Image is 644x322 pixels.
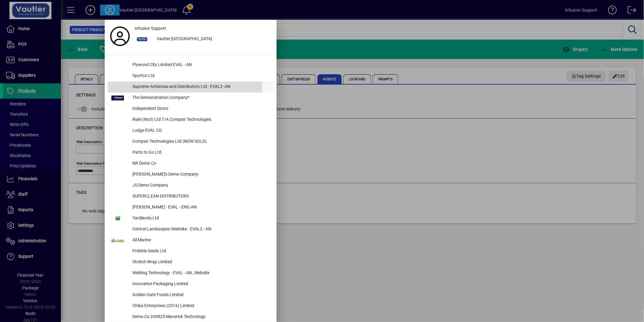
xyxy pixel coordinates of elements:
[108,301,274,312] button: Chiba Enterprises (2016) Limited
[108,268,274,279] button: Welding Technology - EVAL - AN _Website
[108,290,274,301] button: Golden Gate Foods Limited
[128,301,274,312] div: Chiba Enterprises (2016) Limited
[128,158,274,169] div: NR Demo Co
[108,93,274,103] button: The Demonstration Company*
[128,82,274,93] div: Supreme Antennas and Distributors Ltd - EVAL2 -AN
[152,34,274,45] div: Vautier [GEOGRAPHIC_DATA]
[108,279,274,290] button: Innovative Packaging Limited
[128,169,274,180] div: [PERSON_NAME]'s Demo Company
[108,114,274,125] button: Riaki (No3) Ltd T/A Compair Technologies
[135,25,166,32] span: Infusion Support
[108,235,274,246] button: All Marine
[108,213,274,224] button: Yardlands Ltd
[108,158,274,169] button: NR Demo Co
[128,279,274,290] div: Innovative Packaging Limited
[132,23,274,34] a: Infusion Support
[128,257,274,268] div: Stretch Wrap Limited
[108,136,274,147] button: Compair Technologies Ltd (NOW SOLD)
[108,257,274,268] button: Stretch Wrap Limited
[128,103,274,114] div: Independent Doors
[128,268,274,279] div: Welding Technology - EVAL - AN _Website
[128,147,274,158] div: Parts to Go Ltd.
[128,71,274,82] div: Sportco Ltd
[108,191,274,202] button: SUPERCLEAN DISTRIBUTORS
[128,136,274,147] div: Compair Technologies Ltd (NOW SOLD)
[108,60,274,71] button: Plywood City Limited EVAL - AN
[108,180,274,191] button: JS Demo Company
[108,31,132,42] a: Profile
[128,213,274,224] div: Yardlands Ltd
[108,224,274,235] button: Central Landscapes Waiheke - EVAL2 - AN
[132,34,274,45] button: Vautier [GEOGRAPHIC_DATA]
[128,246,274,257] div: Prebble Seeds Ltd
[108,125,274,136] button: Lodge EVAL CG
[108,169,274,180] button: [PERSON_NAME]'s Demo Company
[108,147,274,158] button: Parts to Go Ltd.
[128,235,274,246] div: All Marine
[128,191,274,202] div: SUPERCLEAN DISTRIBUTORS
[128,224,274,235] div: Central Landscapes Waiheke - EVAL2 - AN
[128,202,274,213] div: [PERSON_NAME] - EVAL - ENG-AN
[128,60,274,71] div: Plywood City Limited EVAL - AN
[108,246,274,257] button: Prebble Seeds Ltd
[108,103,274,114] button: Independent Doors
[128,114,274,125] div: Riaki (No3) Ltd T/A Compair Technologies
[128,180,274,191] div: JS Demo Company
[108,82,274,93] button: Supreme Antennas and Distributors Ltd - EVAL2 -AN
[128,125,274,136] div: Lodge EVAL CG
[128,93,274,103] div: The Demonstration Company*
[128,290,274,301] div: Golden Gate Foods Limited
[108,71,274,82] button: Sportco Ltd
[108,202,274,213] button: [PERSON_NAME] - EVAL - ENG-AN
